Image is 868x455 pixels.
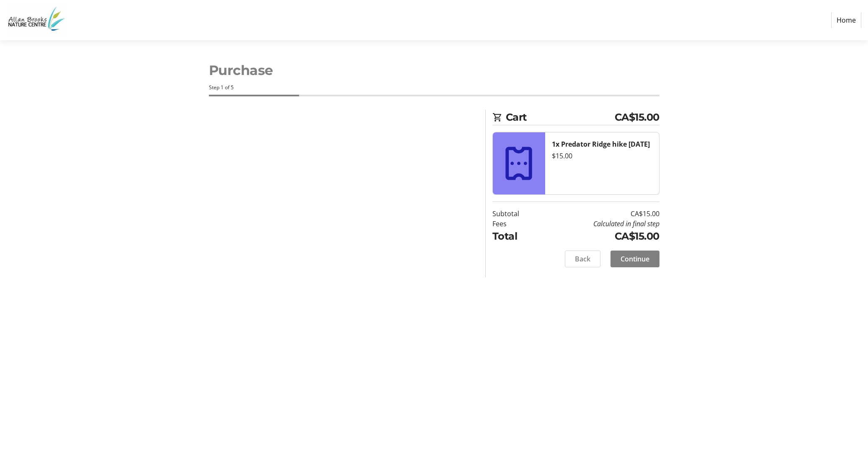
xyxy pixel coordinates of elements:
[541,219,659,229] td: Calculated in final step
[552,151,652,161] div: $15.00
[552,140,650,149] strong: 1x Predator Ridge hike [DATE]
[492,209,541,219] td: Subtotal
[492,229,541,244] td: Total
[209,60,659,80] h1: Purchase
[610,251,659,267] button: Continue
[565,251,600,267] button: Back
[209,84,659,91] div: Step 1 of 5
[541,229,659,244] td: CA$15.00
[615,110,659,125] span: CA$15.00
[575,254,590,264] span: Back
[541,209,659,219] td: CA$15.00
[831,12,861,28] a: Home
[621,254,649,264] span: Continue
[7,3,66,37] img: Allan Brooks Nature Centre's Logo
[506,110,615,125] span: Cart
[492,219,541,229] td: Fees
